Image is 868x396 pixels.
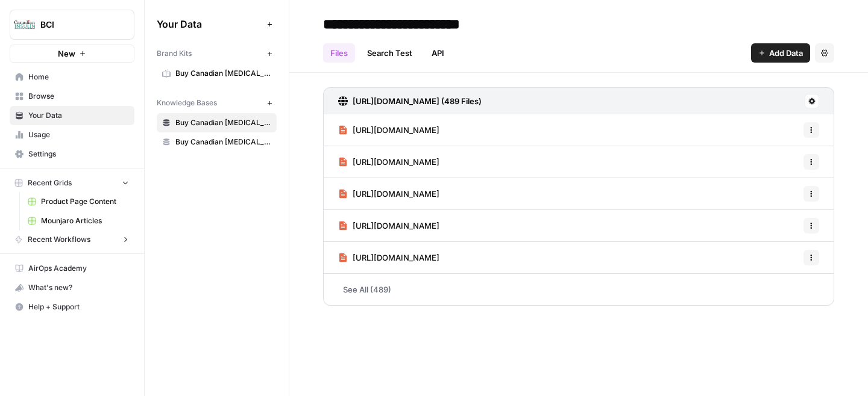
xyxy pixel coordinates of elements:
span: [URL][DOMAIN_NAME] [353,188,439,200]
button: New [10,45,134,63]
span: Recent Grids [28,178,72,188]
a: Usage [10,125,134,144]
span: Browse [28,91,129,102]
button: Recent Grids [10,174,134,192]
span: Brand Kits [157,48,192,59]
button: What's new? [10,278,134,297]
div: What's new? [10,279,134,297]
span: [URL][DOMAIN_NAME] [353,156,439,168]
a: Files [323,43,355,63]
a: Home [10,67,134,87]
a: API [424,43,451,63]
a: Settings [10,144,134,164]
span: Product Page Content [41,196,129,207]
a: [URL][DOMAIN_NAME] [338,114,439,146]
a: Buy Canadian [MEDICAL_DATA] [157,64,277,83]
span: [URL][DOMAIN_NAME] [353,220,439,232]
button: Workspace: BCI [10,10,134,40]
span: Help + Support [28,302,129,312]
span: Your Data [157,17,262,31]
span: AirOps Academy [28,263,129,274]
a: [URL][DOMAIN_NAME] [338,210,439,241]
span: [URL][DOMAIN_NAME] [353,124,439,136]
span: Home [28,72,129,82]
a: [URL][DOMAIN_NAME] (489 Files) [338,88,482,114]
a: [URL][DOMAIN_NAME] [338,178,439,209]
h3: [URL][DOMAIN_NAME] (489 Files) [353,95,482,107]
a: [URL][DOMAIN_NAME] [338,146,439,178]
a: Browse [10,87,134,106]
a: Your Data [10,106,134,125]
span: Buy Canadian [MEDICAL_DATA] [175,68,271,79]
span: BCI [40,19,113,31]
span: [URL][DOMAIN_NAME] [353,252,439,264]
a: Mounjaro Articles [22,211,134,230]
span: Settings [28,149,129,159]
a: AirOps Academy [10,259,134,278]
a: [URL][DOMAIN_NAME] [338,242,439,273]
span: Usage [28,129,129,140]
span: Knowledge Bases [157,97,217,108]
span: Mounjaro Articles [41,215,129,226]
button: Help + Support [10,297,134,317]
a: Product Page Content [22,192,134,211]
a: Buy Canadian [MEDICAL_DATA]: Product Pages [157,132,277,152]
a: Buy Canadian [MEDICAL_DATA] Blog [157,113,277,132]
span: Buy Canadian [MEDICAL_DATA] Blog [175,117,271,128]
span: New [58,48,75,60]
button: Recent Workflows [10,230,134,249]
span: Buy Canadian [MEDICAL_DATA]: Product Pages [175,137,271,147]
a: See All (489) [323,274,834,305]
span: Recent Workflows [28,234,90,245]
span: Add Data [769,47,803,59]
a: Search Test [360,43,420,63]
img: BCI Logo [14,14,36,36]
button: Add Data [751,43,810,63]
span: Your Data [28,110,129,121]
